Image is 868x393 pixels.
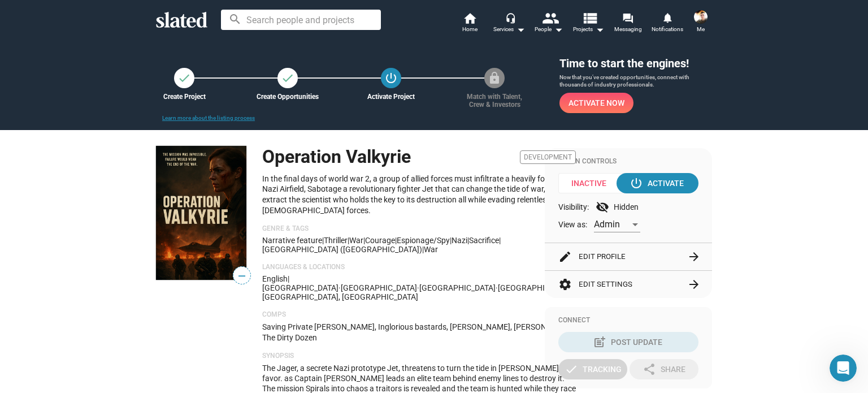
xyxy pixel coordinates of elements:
[462,23,478,36] span: Home
[262,263,576,272] p: Languages & Locations
[559,56,712,71] h3: Time to start the engines!
[505,12,515,23] mat-icon: headset_mic
[348,236,349,245] span: |
[450,11,489,36] a: Home
[221,10,381,30] input: Search people and projects
[233,269,250,283] span: —
[520,150,576,164] span: Development
[397,236,450,245] span: espionage/spy
[262,322,576,343] p: Saving Private [PERSON_NAME], Inglorious bastards, [PERSON_NAME], [PERSON_NAME], The Dirty Dozen
[643,359,685,379] div: Share
[514,23,527,36] mat-icon: arrow_drop_down
[262,352,576,361] p: Synopsis
[694,10,708,24] img: John Tolbert
[322,236,324,245] span: |
[262,310,576,319] p: Comps
[581,10,598,26] mat-icon: view_list
[499,236,501,245] span: |
[542,10,558,26] mat-icon: people
[469,236,499,245] span: sacrifice
[617,173,698,193] button: Activate
[417,283,419,292] span: ·
[535,23,563,36] div: People
[162,115,255,121] a: Learn more about the listing process
[630,176,643,190] mat-icon: power_settings_new
[496,283,498,292] span: ·
[687,8,714,37] button: John TolbertMe
[558,278,572,291] mat-icon: settings
[622,12,633,23] mat-icon: forum
[489,11,529,36] button: Services
[395,236,397,245] span: |
[558,250,572,264] mat-icon: edit
[652,23,683,36] span: Notifications
[363,236,365,245] span: |
[593,23,606,36] mat-icon: arrow_drop_down
[384,71,398,85] mat-icon: power_settings_new
[281,71,294,85] mat-icon: check
[596,200,609,214] mat-icon: visibility_off
[341,283,417,292] span: [GEOGRAPHIC_DATA]
[687,250,701,264] mat-icon: arrow_forward
[552,23,565,36] mat-icon: arrow_drop_down
[558,173,627,193] span: Inactive
[450,236,452,245] span: |
[558,316,698,325] div: Connect
[568,93,624,113] span: Activate Now
[349,236,363,245] span: War
[250,93,325,101] div: Create Opportunities
[614,23,642,36] span: Messaging
[558,332,698,352] button: Post Update
[381,68,401,88] button: Activate Project
[262,236,322,245] span: Narrative feature
[632,173,684,193] div: Activate
[493,23,525,36] div: Services
[559,74,712,89] p: Now that you’ve created opportunities, connect with thousands of industry professionals.
[558,243,698,270] button: Edit Profile
[463,11,476,25] mat-icon: home
[608,11,648,36] a: Messaging
[147,93,222,101] div: Create Project
[630,359,698,379] button: Share
[568,11,608,36] button: Projects
[529,11,568,36] button: People
[354,93,428,101] div: Activate Project
[177,71,191,85] mat-icon: check
[558,219,587,230] span: View as:
[338,283,341,292] span: ·
[558,157,698,166] div: Admin Controls
[565,359,622,379] div: Tracking
[324,236,348,245] span: Thriller
[573,23,604,36] span: Projects
[648,11,687,36] a: Notifications
[558,200,698,214] div: Visibility: Hidden
[593,335,606,349] mat-icon: post_add
[424,245,438,254] span: war
[687,278,701,291] mat-icon: arrow_forward
[565,362,578,376] mat-icon: check
[452,236,467,245] span: Nazi
[594,219,620,230] span: Admin
[288,274,289,283] span: |
[156,146,246,280] img: Operation Valkyrie
[365,236,395,245] span: courage
[262,145,411,169] h1: Operation Valkyrie
[467,236,469,245] span: |
[558,359,627,379] button: Tracking
[662,12,672,23] mat-icon: notifications
[262,283,576,301] span: [GEOGRAPHIC_DATA], [GEOGRAPHIC_DATA], [GEOGRAPHIC_DATA]
[595,332,662,352] div: Post Update
[262,274,288,283] span: English
[558,271,698,298] button: Edit Settings
[422,245,424,254] span: |
[262,245,422,254] span: [GEOGRAPHIC_DATA] ([GEOGRAPHIC_DATA])
[262,174,576,215] p: In the final days of world war 2, a group of allied forces must infiltrate a heavily fortified Na...
[697,23,705,36] span: Me
[262,224,576,234] p: Genre & Tags
[643,362,656,376] mat-icon: share
[559,93,633,113] button: Activate Now
[830,355,857,382] iframe: Intercom live chat
[419,283,496,292] span: [GEOGRAPHIC_DATA]
[277,68,298,88] a: Create Opportunities
[262,283,338,292] span: [GEOGRAPHIC_DATA]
